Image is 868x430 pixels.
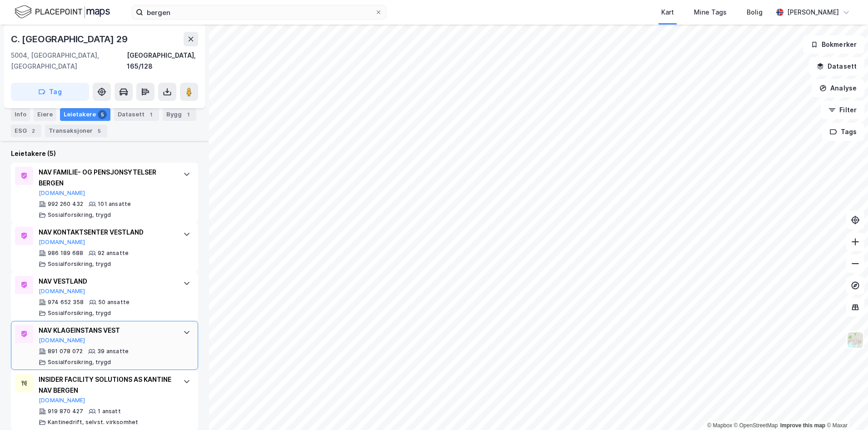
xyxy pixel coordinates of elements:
div: INSIDER FACILITY SOLUTIONS AS KANTINE NAV BERGEN [39,374,174,396]
div: NAV VESTLAND [39,276,174,287]
div: Kontrollprogram for chat [823,386,868,430]
div: 5004, [GEOGRAPHIC_DATA], [GEOGRAPHIC_DATA] [11,50,127,72]
div: 919 870 427 [48,408,83,415]
div: NAV KLAGEINSTANS VEST [39,325,174,336]
div: [GEOGRAPHIC_DATA], 165/128 [127,50,198,72]
div: Sosialforsikring, trygd [48,359,111,366]
div: Kart [661,7,674,18]
button: Tags [822,123,864,141]
div: 986 189 688 [48,250,83,257]
div: Bolig [747,7,763,18]
div: Kantinedrift, selvst. virksomhet [48,419,138,426]
input: Søk på adresse, matrikkel, gårdeiere, leietakere eller personer [143,5,375,19]
button: Tag [11,83,89,101]
button: [DOMAIN_NAME] [39,397,85,404]
div: 101 ansatte [98,200,131,208]
button: Filter [821,101,864,119]
div: Sosialforsikring, trygd [48,211,111,219]
div: Transaksjoner [45,125,107,137]
div: 2 [29,126,38,135]
button: Datasett [809,57,864,75]
button: [DOMAIN_NAME] [39,288,85,295]
button: [DOMAIN_NAME] [39,337,85,344]
div: Datasett [114,108,159,121]
button: [DOMAIN_NAME] [39,239,85,246]
a: Improve this map [780,422,825,429]
button: Analyse [812,79,864,97]
div: Leietakere (5) [11,148,198,159]
div: NAV FAMILIE- OG PENSJONSYTELSER BERGEN [39,167,174,189]
div: 5 [98,110,107,119]
img: Z [847,331,864,349]
div: 891 078 072 [48,348,83,355]
div: 39 ansatte [97,348,129,355]
div: C. [GEOGRAPHIC_DATA] 29 [11,32,129,46]
div: 5 [95,126,104,135]
div: 50 ansatte [98,299,130,306]
div: Sosialforsikring, trygd [48,260,111,268]
div: Bygg [163,108,196,121]
div: 974 652 358 [48,299,84,306]
div: 1 [184,110,193,119]
div: 1 ansatt [98,408,121,415]
div: ESG [11,125,41,137]
iframe: Chat Widget [823,386,868,430]
img: logo.f888ab2527a4732fd821a326f86c7f29.svg [15,4,110,20]
div: Sosialforsikring, trygd [48,310,111,317]
button: Bokmerker [803,35,864,54]
button: [DOMAIN_NAME] [39,190,85,197]
div: 1 [146,110,155,119]
div: Info [11,108,30,121]
div: NAV KONTAKTSENTER VESTLAND [39,227,174,238]
div: Eiere [34,108,56,121]
a: Mapbox [707,422,732,429]
div: 92 ansatte [98,250,129,257]
div: [PERSON_NAME] [787,7,839,18]
div: Mine Tags [694,7,727,18]
div: 992 260 432 [48,200,83,208]
a: OpenStreetMap [734,422,778,429]
div: Leietakere [60,108,110,121]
